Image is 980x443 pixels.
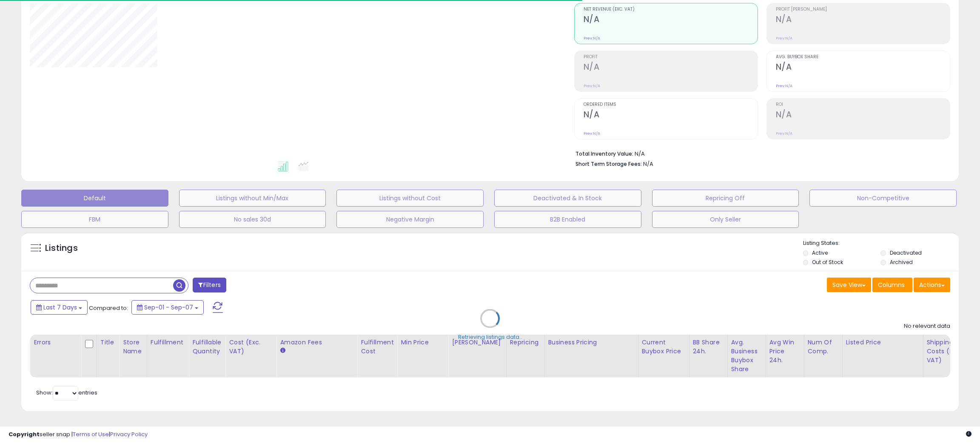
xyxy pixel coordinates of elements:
[494,190,641,207] button: Deactivated & In Stock
[336,211,484,228] button: Negative Margin
[776,131,792,136] small: Prev: N/A
[9,430,40,438] strong: Copyright
[584,131,600,136] small: Prev: N/A
[458,333,522,341] div: Retrieving listings data..
[179,211,326,228] button: No sales 30d
[809,190,957,207] button: Non-Competitive
[336,190,484,207] button: Listings without Cost
[110,430,148,438] a: Privacy Policy
[575,160,642,168] b: Short Term Storage Fees:
[584,7,758,12] span: Net Revenue (Exc. VAT)
[9,431,148,439] div: seller snap | |
[584,102,758,107] span: Ordered Items
[584,14,758,26] h2: N/A
[575,150,633,157] b: Total Inventory Value:
[652,211,799,228] button: Only Seller
[776,110,950,121] h2: N/A
[73,430,109,438] a: Terms of Use
[179,190,326,207] button: Listings without Min/Max
[776,14,950,26] h2: N/A
[776,62,950,74] h2: N/A
[584,36,600,41] small: Prev: N/A
[776,36,792,41] small: Prev: N/A
[643,160,653,168] span: N/A
[776,102,950,107] span: ROI
[21,190,168,207] button: Default
[575,148,944,158] li: N/A
[776,7,950,12] span: Profit [PERSON_NAME]
[584,110,758,121] h2: N/A
[776,83,792,88] small: Prev: N/A
[584,62,758,74] h2: N/A
[584,55,758,60] span: Profit
[584,83,600,88] small: Prev: N/A
[776,55,950,60] span: Avg. Buybox Share
[21,211,168,228] button: FBM
[652,190,799,207] button: Repricing Off
[494,211,641,228] button: B2B Enabled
